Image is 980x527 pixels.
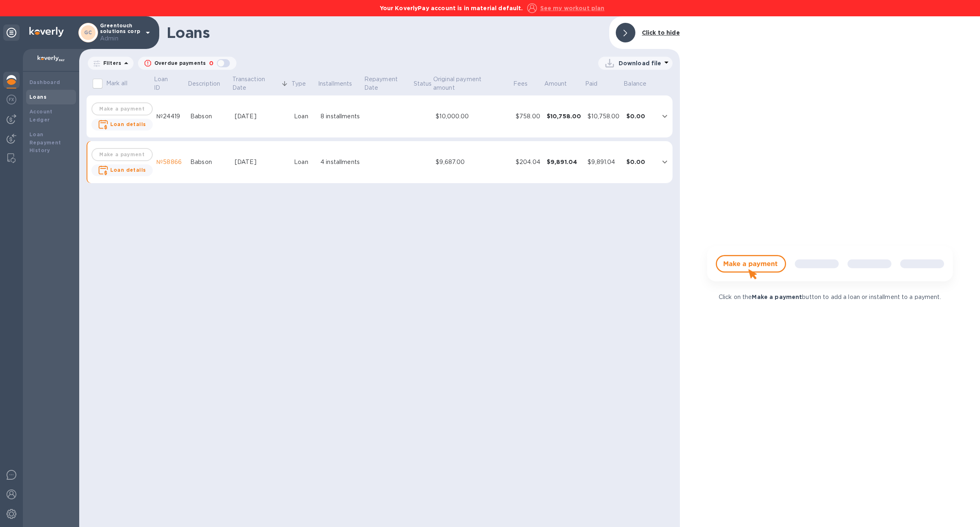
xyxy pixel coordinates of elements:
span: Loan ID [154,75,186,92]
div: $10,000.00 [436,112,509,121]
p: Description [188,80,220,88]
p: Click on the button to add a loan or installment to a payment. [698,293,962,301]
span: Paid [585,80,608,88]
div: $9,891.04 [547,158,581,166]
div: Loan [294,158,314,166]
b: Dashboard [29,79,60,85]
b: Loan details [110,121,146,127]
div: №58866 [156,158,184,166]
p: Status [414,80,432,88]
p: Transaction Date [232,75,280,92]
img: Logo [29,27,64,37]
span: Transaction Date [232,75,290,92]
div: $758.00 [516,112,540,121]
span: Amount [544,80,578,88]
h1: Loans [167,24,603,41]
p: Download file [619,59,661,67]
div: №24419 [156,112,184,121]
div: Babson [190,158,228,166]
div: [DATE] [235,158,287,166]
b: Your KoverlyPay account is in material default. [380,5,523,11]
p: Installments [318,80,352,88]
p: Amount [544,80,567,88]
div: $9,891.04 [588,158,619,166]
div: $10,758.00 [588,112,619,121]
p: Fees [513,80,528,88]
p: 0 [209,59,214,68]
div: [DATE] [235,112,287,121]
span: Description [188,80,231,88]
p: Type [292,80,306,88]
b: Make a payment [752,294,802,300]
button: expand row [659,110,671,122]
button: Loan details [91,119,153,131]
span: Fees [513,80,539,88]
p: Repayment Date [364,75,412,92]
p: Greentouch solutions corp [100,23,141,43]
div: $0.00 [626,158,655,166]
p: Loan ID [154,75,176,92]
p: Overdue payments [154,60,206,67]
p: Paid [585,80,598,88]
b: Account Ledger [29,108,53,123]
b: GC [84,29,92,35]
u: See my workout plan [540,5,605,11]
span: Type [292,80,317,88]
div: Babson [190,112,228,121]
div: Unpin categories [3,24,20,41]
p: Balance [624,80,646,88]
p: Mark all [106,79,127,88]
b: Click to hide [642,29,680,36]
span: Installments [318,80,363,88]
span: Balance [624,80,657,88]
b: Loan Repayment History [29,131,61,154]
div: $0.00 [626,112,655,120]
div: Loan [294,112,314,121]
button: Loan details [91,164,153,176]
div: 8 installments [321,112,360,121]
b: Loans [29,94,47,100]
button: expand row [659,156,671,168]
p: Original payment amount [433,75,501,92]
button: Overdue payments0 [138,57,236,70]
div: 4 installments [321,158,360,166]
p: Admin [100,34,141,43]
div: $9,687.00 [436,158,509,166]
p: Filters [100,60,121,66]
div: $204.04 [516,158,540,166]
div: $10,758.00 [547,112,581,120]
span: Original payment amount [433,75,512,92]
b: Loan details [110,167,146,173]
img: Foreign exchange [7,95,16,104]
